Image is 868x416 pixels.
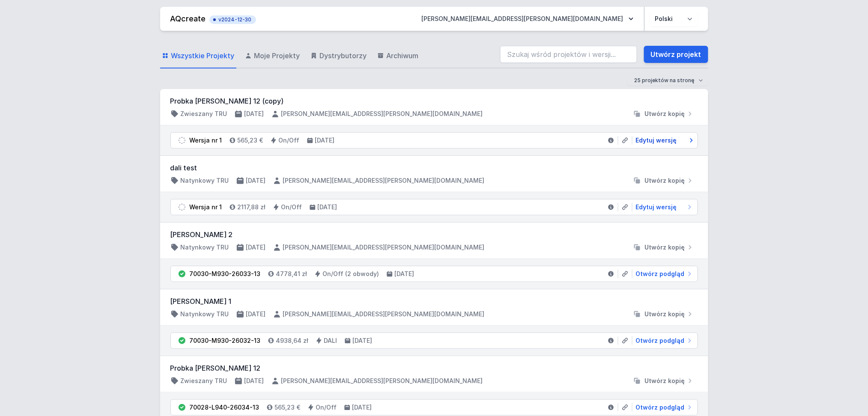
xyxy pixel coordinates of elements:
[171,51,235,61] span: Wszystkie Projekty
[214,16,252,23] span: v2024-12-30
[279,136,300,145] h4: On/Off
[629,176,698,185] button: Utwórz kopię
[629,110,698,118] button: Utwórz kopię
[650,11,698,27] select: Wybierz język
[645,176,685,185] span: Utwórz kopię
[275,403,301,412] h4: 565,23 €
[645,110,685,118] span: Utwórz kopię
[316,403,337,412] h4: On/Off
[376,44,421,68] a: Archiwum
[190,136,222,145] div: Wersja nr 1
[645,377,685,385] span: Utwórz kopię
[281,203,302,211] h4: On/Off
[632,203,694,211] a: Edytuj wersję
[254,51,300,61] span: Moje Projekty
[170,163,698,173] h3: dali test
[632,136,694,145] a: Edytuj wersję
[190,336,261,345] div: 70030-M930-26032-13
[353,336,373,345] h4: [DATE]
[636,336,685,345] span: Otwórz podgląd
[243,44,302,68] a: Moje Projekty
[181,243,229,252] h4: Natynkowy TRU
[283,243,485,252] h4: [PERSON_NAME][EMAIL_ADDRESS][PERSON_NAME][DOMAIN_NAME]
[352,403,372,412] h4: [DATE]
[190,203,222,211] div: Wersja nr 1
[209,14,256,24] button: v2024-12-30
[636,203,677,211] span: Edytuj wersję
[645,310,685,318] span: Utwórz kopię
[181,110,227,118] h4: Zwieszany TRU
[178,203,186,211] img: draft.svg
[238,203,266,211] h4: 2117,88 zł
[645,243,685,252] span: Utwórz kopię
[324,336,337,345] h4: DALI
[395,270,415,278] h4: [DATE]
[644,46,708,63] a: Utwórz projekt
[181,310,229,318] h4: Natynkowy TRU
[636,136,677,145] span: Edytuj wersję
[315,136,335,145] h4: [DATE]
[170,363,698,373] h3: Probka [PERSON_NAME] 12
[636,403,685,412] span: Otwórz podgląd
[190,270,261,278] div: 70030-M930-26033-13
[190,403,260,412] div: 70028-L940-26034-13
[283,176,485,185] h4: [PERSON_NAME][EMAIL_ADDRESS][PERSON_NAME][DOMAIN_NAME]
[281,110,483,118] h4: [PERSON_NAME][EMAIL_ADDRESS][PERSON_NAME][DOMAIN_NAME]
[636,270,685,278] span: Otwórz podgląd
[387,51,419,61] span: Archiwum
[415,11,641,27] button: [PERSON_NAME][EMAIL_ADDRESS][PERSON_NAME][DOMAIN_NAME]
[632,403,694,412] a: Otwórz podgląd
[181,377,227,385] h4: Zwieszany TRU
[178,136,186,145] img: draft.svg
[629,310,698,318] button: Utwórz kopię
[246,310,266,318] h4: [DATE]
[181,176,229,185] h4: Natynkowy TRU
[238,136,263,145] h4: 565,23 €
[246,243,266,252] h4: [DATE]
[170,96,698,106] h3: Probka [PERSON_NAME] 12 (copy)
[276,336,309,345] h4: 4938,64 zł
[309,44,369,68] a: Dystrybutorzy
[281,377,483,385] h4: [PERSON_NAME][EMAIL_ADDRESS][PERSON_NAME][DOMAIN_NAME]
[283,310,485,318] h4: [PERSON_NAME][EMAIL_ADDRESS][PERSON_NAME][DOMAIN_NAME]
[323,270,379,278] h4: On/Off (2 obwody)
[170,14,206,23] a: AQcreate
[629,243,698,252] button: Utwórz kopię
[629,377,698,385] button: Utwórz kopię
[246,176,266,185] h4: [DATE]
[318,203,337,211] h4: [DATE]
[170,296,698,306] h3: [PERSON_NAME] 1
[245,377,264,385] h4: [DATE]
[170,229,698,240] h3: [PERSON_NAME] 2
[500,46,637,63] input: Szukaj wśród projektów i wersji...
[245,110,264,118] h4: [DATE]
[632,336,694,345] a: Otwórz podgląd
[276,270,307,278] h4: 4778,41 zł
[320,51,367,61] span: Dystrybutorzy
[632,270,694,278] a: Otwórz podgląd
[160,44,236,68] a: Wszystkie Projekty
